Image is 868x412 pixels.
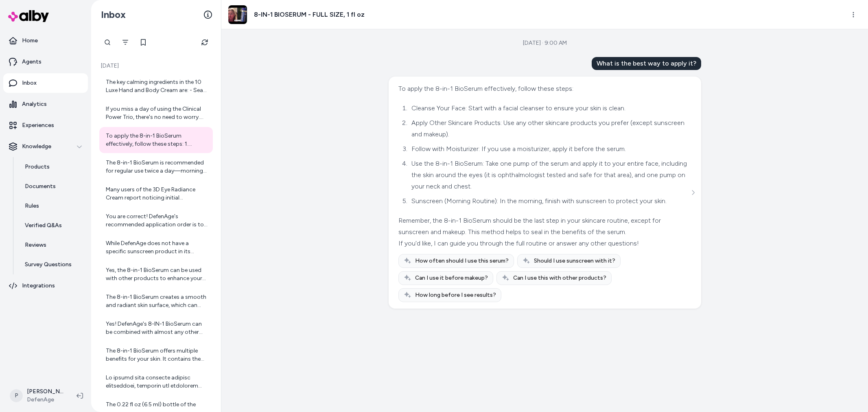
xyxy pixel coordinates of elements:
li: Sunscreen (Morning Routine): In the morning, finish with sunscreen to protect your skin. [409,195,689,207]
div: The 8-in-1 BioSerum is recommended for regular use twice a day—morning and evening. Use one pump ... [106,159,208,175]
img: alby Logo [8,10,49,22]
div: Remember, the 8-in-1 BioSerum should be the last step in your skincare routine, except for sunscr... [398,215,689,238]
div: You are correct! DefenAge's recommended application order is to apply the 3D Eye Radiance Cream f... [106,213,208,229]
div: The 8-in-1 BioSerum offers multiple benefits for your skin. It contains the highest concentration... [106,347,208,363]
a: Experiences [3,116,88,135]
a: You are correct! DefenAge's recommended application order is to apply the 3D Eye Radiance Cream f... [99,208,213,234]
span: DefenAge [27,396,63,404]
a: Integrations [3,276,88,296]
li: Use the 8-in-1 BioSerum: Take one pump of the serum and apply it to your entire face, including t... [409,158,689,192]
li: Cleanse Your Face: Start with a facial cleanser to ensure your skin is clean. [409,103,689,114]
p: Home [22,37,38,45]
button: Knowledge [3,137,88,156]
div: Yes! DefenAge's 8-IN-1 BioSerum can be combined with almost any other skincare products or ingred... [106,320,208,336]
div: If you'd like, I can guide you through the full routine or answer any other questions! [398,238,689,249]
p: Verified Q&As [25,221,62,230]
div: If you miss a day of using the Clinical Power Trio, there's no need to worry. Just resume your re... [106,105,208,121]
button: P[PERSON_NAME]DefenAge [5,383,70,409]
span: Can I use it before makeup? [415,274,488,282]
a: Home [3,31,88,50]
div: The key calming ingredients in the 10 Luxe Hand and Body Cream are: - Sea Whip Extract: Known as ... [106,78,208,94]
div: Lo ipsumd sita consecte adipisc elitseddoei, temporin utl etdolorem aliqu: 3. Enimadminim: Venia ... [106,374,208,390]
a: Analytics [3,94,88,114]
div: [DATE] · 9:00 AM [523,39,567,47]
a: To apply the 8-in-1 BioSerum effectively, follow these steps: 1. Cleanse Your Face: Start with a ... [99,127,213,153]
p: Survey Questions [25,261,72,269]
p: Analytics [22,100,47,108]
span: Should I use sunscreen with it? [534,257,615,265]
a: Yes! DefenAge's 8-IN-1 BioSerum can be combined with almost any other skincare products or ingred... [99,315,213,341]
p: Knowledge [22,142,51,151]
div: To apply the 8-in-1 BioSerum effectively, follow these steps: [398,83,689,94]
a: Documents [17,177,88,196]
button: See more [688,188,698,197]
a: Survey Questions [17,255,88,274]
a: Products [17,157,88,177]
a: Many users of the 3D Eye Radiance Cream report noticing initial improvements in the appearance of... [99,181,213,207]
a: Agents [3,52,88,72]
p: Agents [22,58,42,66]
li: Apply Other Skincare Products: Use any other skincare products you prefer (except sunscreen and m... [409,117,689,140]
h3: 8-IN-1 BIOSERUM - FULL SIZE, 1 fl oz [254,10,365,20]
button: Filter [117,34,133,50]
p: [PERSON_NAME] [27,388,63,396]
p: Experiences [22,121,54,129]
img: hqdefault_8_2.jpg [228,5,247,24]
li: Follow with Moisturizer: If you use a moisturizer, apply it before the serum. [409,143,689,155]
div: Yes, the 8-in-1 BioSerum can be used with other products to enhance your skincare routine. It pai... [106,266,208,283]
a: While DefenAge does not have a specific sunscreen product in its current lineup, for optimal skin... [99,234,213,261]
p: Products [25,163,50,171]
a: Yes, the 8-in-1 BioSerum can be used with other products to enhance your skincare routine. It pai... [99,261,213,287]
button: Refresh [197,34,213,50]
a: The key calming ingredients in the 10 Luxe Hand and Body Cream are: - Sea Whip Extract: Known as ... [99,73,213,99]
div: What is the best way to apply it? [592,57,701,70]
a: Inbox [3,73,88,93]
p: [DATE] [99,62,213,70]
div: The 8-in-1 BioSerum creates a smooth and radiant skin surface, which can actually make makeup app... [106,293,208,309]
p: Documents [25,182,56,191]
div: To apply the 8-in-1 BioSerum effectively, follow these steps: 1. Cleanse Your Face: Start with a ... [106,132,208,148]
a: The 8-in-1 BioSerum is recommended for regular use twice a day—morning and evening. Use one pump ... [99,154,213,180]
p: Rules [25,202,39,210]
p: Reviews [25,241,46,249]
p: Integrations [22,282,55,290]
a: Verified Q&As [17,216,88,235]
a: Reviews [17,235,88,255]
div: Many users of the 3D Eye Radiance Cream report noticing initial improvements in the appearance of... [106,186,208,202]
a: The 8-in-1 BioSerum creates a smooth and radiant skin surface, which can actually make makeup app... [99,288,213,314]
span: P [10,389,23,402]
span: How long before I see results? [415,291,496,299]
h2: Inbox [101,9,126,21]
div: While DefenAge does not have a specific sunscreen product in its current lineup, for optimal skin... [106,239,208,256]
p: Inbox [22,79,37,87]
span: Can I use this with other products? [513,274,606,282]
a: If you miss a day of using the Clinical Power Trio, there's no need to worry. Just resume your re... [99,100,213,126]
span: How often should I use this serum? [415,257,509,265]
a: Rules [17,196,88,216]
a: The 8-in-1 BioSerum offers multiple benefits for your skin. It contains the highest concentration... [99,342,213,368]
a: Lo ipsumd sita consecte adipisc elitseddoei, temporin utl etdolorem aliqu: 3. Enimadminim: Venia ... [99,369,213,395]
